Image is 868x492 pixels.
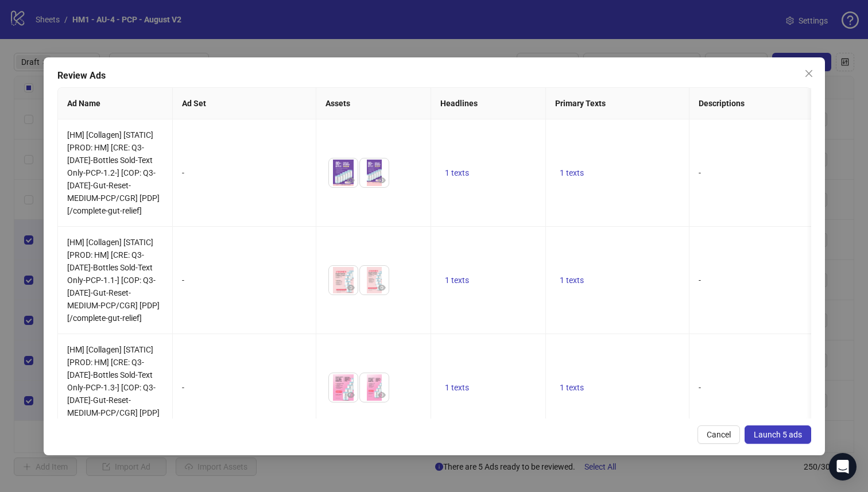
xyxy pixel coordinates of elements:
[375,388,389,402] button: Preview
[699,168,701,177] span: -
[699,383,701,392] span: -
[344,173,358,187] button: Preview
[546,88,689,119] th: Primary Texts
[560,276,584,285] span: 1 texts
[344,388,358,402] button: Preview
[58,88,173,119] th: Ad Name
[329,158,358,187] img: Asset 1
[445,168,469,177] span: 1 texts
[555,166,588,180] button: 1 texts
[360,266,389,295] img: Asset 2
[555,381,588,394] button: 1 texts
[560,383,584,392] span: 1 texts
[378,391,386,399] span: eye
[689,88,833,119] th: Descriptions
[375,281,389,295] button: Preview
[347,284,355,292] span: eye
[829,453,857,481] div: Open Intercom Messenger
[173,88,316,119] th: Ad Set
[182,274,307,286] div: -
[67,238,160,323] span: [HM] [Collagen] [STATIC] [PROD: HM] [CRE: Q3-[DATE]-Bottles Sold-Text Only-PCP-1.1-] [COP: Q3-[DA...
[440,381,474,394] button: 1 texts
[560,168,584,177] span: 1 texts
[699,276,701,285] span: -
[375,173,389,187] button: Preview
[347,391,355,399] span: eye
[329,266,358,295] img: Asset 1
[57,69,811,83] div: Review Ads
[182,381,307,394] div: -
[697,425,739,444] button: Cancel
[445,383,469,392] span: 1 texts
[753,430,801,439] span: Launch 5 ads
[445,276,469,285] span: 1 texts
[182,166,307,179] div: -
[360,158,389,187] img: Asset 2
[804,69,813,78] span: close
[706,430,730,439] span: Cancel
[67,345,160,430] span: [HM] [Collagen] [STATIC] [PROD: HM] [CRE: Q3-[DATE]-Bottles Sold-Text Only-PCP-1.3-] [COP: Q3-[DA...
[329,373,358,402] img: Asset 1
[360,373,389,402] img: Asset 2
[67,130,160,215] span: [HM] [Collagen] [STATIC] [PROD: HM] [CRE: Q3-[DATE]-Bottles Sold-Text Only-PCP-1.2-] [COP: Q3-[DA...
[440,273,474,287] button: 1 texts
[431,88,546,119] th: Headlines
[344,281,358,295] button: Preview
[378,284,386,292] span: eye
[378,176,386,184] span: eye
[555,273,588,287] button: 1 texts
[347,176,355,184] span: eye
[744,425,811,444] button: Launch 5 ads
[316,88,431,119] th: Assets
[799,64,817,83] button: Close
[440,166,474,180] button: 1 texts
